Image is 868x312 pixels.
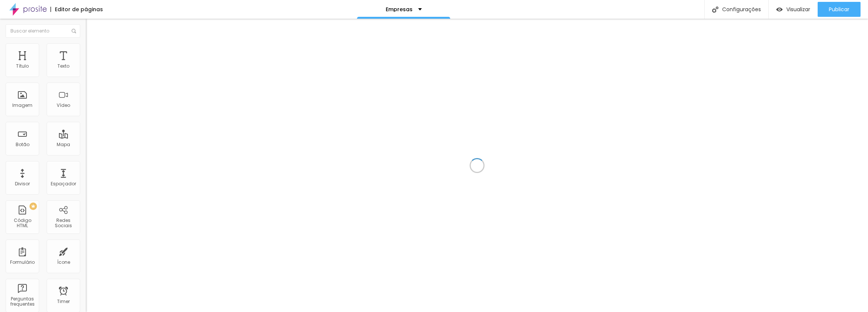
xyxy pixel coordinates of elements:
[16,64,29,69] div: Título
[786,6,810,12] span: Visualizar
[829,6,849,12] span: Publicar
[72,29,76,33] img: Icone
[818,2,861,17] button: Publicar
[776,6,783,13] img: view-1.svg
[10,260,35,265] div: Formulário
[7,218,37,229] div: Código HTML
[769,2,818,17] button: Visualizar
[386,7,413,12] p: Empresas
[51,181,76,186] div: Espaçador
[57,142,70,147] div: Mapa
[57,299,70,304] div: Timer
[48,218,78,229] div: Redes Sociais
[57,64,69,69] div: Texto
[50,7,103,12] div: Editor de páginas
[16,142,29,147] div: Botão
[57,260,70,265] div: Ícone
[6,24,80,38] input: Buscar elemento
[15,181,30,186] div: Divisor
[7,296,37,307] div: Perguntas frequentes
[712,6,718,13] img: Icone
[57,103,70,108] div: Vídeo
[12,103,32,108] div: Imagem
